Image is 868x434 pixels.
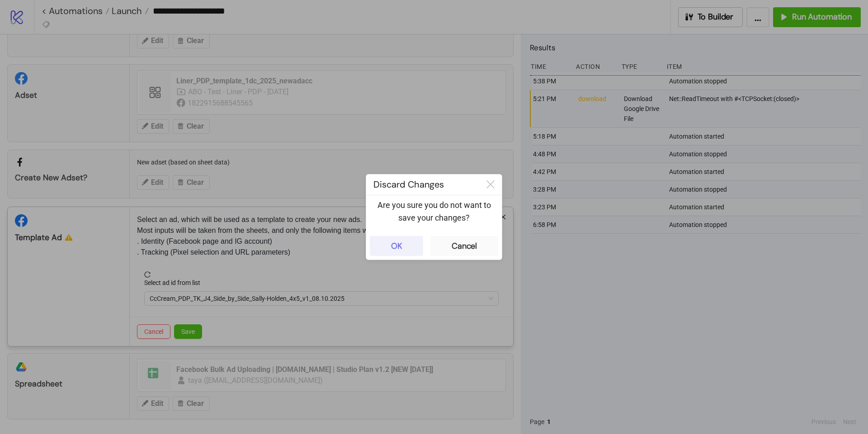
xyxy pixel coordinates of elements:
[370,236,423,256] button: OK
[430,236,498,256] button: Cancel
[391,241,402,251] div: OK
[366,174,479,195] div: Discard Changes
[373,199,495,225] p: Are you sure you do not want to save your changes?
[452,241,477,251] div: Cancel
